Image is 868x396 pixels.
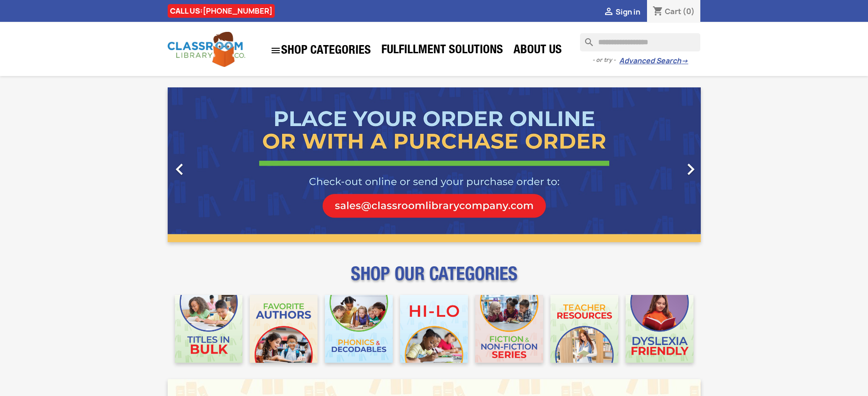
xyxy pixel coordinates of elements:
a: Advanced Search→ [619,56,688,66]
span: - or try - [592,56,619,65]
ul: Carousel container [168,87,701,242]
a:  Sign in [603,7,640,17]
img: CLC_Bulk_Mobile.jpg [175,295,243,363]
i:  [679,158,702,181]
a: Next [621,87,701,242]
a: Fulfillment Solutions [377,42,508,60]
a: About Us [509,42,566,60]
a: [PHONE_NUMBER] [203,6,272,16]
input: Search [580,33,700,51]
i:  [168,158,191,181]
img: CLC_Teacher_Resources_Mobile.jpg [550,295,618,363]
img: CLC_HiLo_Mobile.jpg [400,295,468,363]
span: → [681,56,688,66]
a: Previous [168,87,248,242]
i:  [603,7,614,18]
img: CLC_Fiction_Nonfiction_Mobile.jpg [475,295,543,363]
span: Sign in [616,7,640,17]
img: CLC_Dyslexia_Mobile.jpg [626,295,693,363]
a: SHOP CATEGORIES [266,41,375,61]
img: Classroom Library Company [168,32,245,67]
i:  [270,45,281,56]
img: CLC_Phonics_And_Decodables_Mobile.jpg [325,295,393,363]
i: shopping_cart [652,6,663,17]
div: CALL US: [168,4,275,18]
p: SHOP OUR CATEGORIES [168,271,701,288]
span: (0) [683,6,695,16]
img: CLC_Favorite_Authors_Mobile.jpg [250,295,318,363]
span: Cart [665,6,681,16]
i: search [580,33,591,44]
